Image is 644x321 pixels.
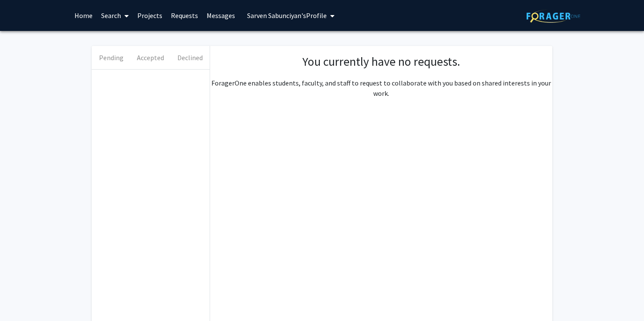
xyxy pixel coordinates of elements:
span: Sarven Sabunciyan's Profile [247,11,327,20]
a: Search [97,0,133,31]
button: Accepted [131,46,170,69]
button: Declined [170,46,210,69]
a: Home [70,0,97,31]
img: ForagerOne Logo [526,9,580,23]
a: Messages [202,0,239,31]
p: ForagerOne enables students, faculty, and staff to request to collaborate with you based on share... [210,78,552,98]
a: Requests [167,0,202,31]
a: Projects [133,0,167,31]
button: Pending [92,46,131,69]
h1: You currently have no requests. [219,55,544,69]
